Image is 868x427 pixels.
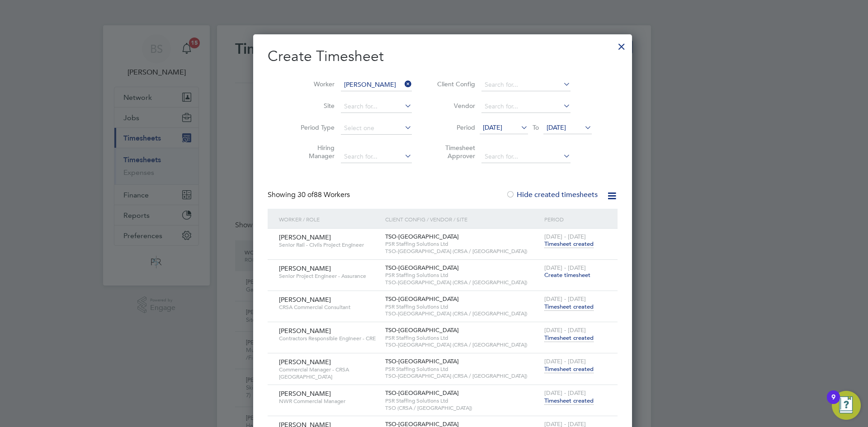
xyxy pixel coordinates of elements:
span: TSO-[GEOGRAPHIC_DATA] (CRSA / [GEOGRAPHIC_DATA]) [385,279,540,286]
span: TSO-[GEOGRAPHIC_DATA] (CRSA / [GEOGRAPHIC_DATA]) [385,310,540,317]
label: Hiring Manager [294,144,335,160]
span: To [530,122,542,133]
span: [PERSON_NAME] [279,358,331,366]
span: [DATE] - [DATE] [544,389,586,397]
label: Client Config [434,80,475,88]
label: Timesheet Approver [434,144,475,160]
input: Search for... [341,150,412,163]
span: [DATE] [483,123,502,131]
div: Worker / Role [277,209,383,230]
input: Search for... [481,100,571,113]
span: 30 of [297,190,314,199]
span: PSR Staffing Solutions Ltd [385,397,540,404]
span: NWR Commercial Manager [279,398,378,405]
span: Timesheet created [544,397,594,405]
label: Period Type [294,123,335,131]
div: Showing [268,190,352,200]
span: [DATE] - [DATE] [544,295,586,303]
input: Select one [341,122,412,135]
label: Period [434,123,475,131]
span: PSR Staffing Solutions Ltd [385,240,540,248]
span: TSO-[GEOGRAPHIC_DATA] (CRSA / [GEOGRAPHIC_DATA]) [385,248,540,255]
span: TSO (CRSA / [GEOGRAPHIC_DATA]) [385,404,540,412]
div: Client Config / Vendor / Site [383,209,542,230]
div: 9 [831,397,835,409]
span: TSO-[GEOGRAPHIC_DATA] (CRSA / [GEOGRAPHIC_DATA]) [385,341,540,348]
span: PSR Staffing Solutions Ltd [385,272,540,279]
span: TSO-[GEOGRAPHIC_DATA] [385,233,459,240]
span: TSO-[GEOGRAPHIC_DATA] [385,357,459,365]
span: Commercial Manager - CRSA [GEOGRAPHIC_DATA] [279,366,378,380]
label: Worker [294,80,335,88]
span: [PERSON_NAME] [279,264,331,272]
input: Search for... [341,79,412,91]
span: CRSA Commercial Consultant [279,304,378,311]
input: Search for... [481,79,571,91]
label: Site [294,102,335,110]
span: TSO-[GEOGRAPHIC_DATA] [385,295,459,303]
span: [PERSON_NAME] [279,296,331,304]
span: PSR Staffing Solutions Ltd [385,334,540,342]
span: Senior Project Engineer - Assurance [279,272,378,280]
span: [DATE] - [DATE] [544,357,586,365]
label: Vendor [434,102,475,110]
span: Contractors Responsible Engineer - CRE [279,335,378,342]
span: TSO-[GEOGRAPHIC_DATA] [385,264,459,272]
span: Create timesheet [544,271,590,279]
span: [DATE] - [DATE] [544,233,586,240]
span: PSR Staffing Solutions Ltd [385,303,540,310]
span: [PERSON_NAME] [279,233,331,241]
span: Timesheet created [544,365,594,373]
span: PSR Staffing Solutions Ltd [385,366,540,373]
input: Search for... [481,150,571,163]
span: [DATE] - [DATE] [544,326,586,334]
span: [DATE] - [DATE] [544,264,586,272]
span: TSO-[GEOGRAPHIC_DATA] (CRSA / [GEOGRAPHIC_DATA]) [385,372,540,380]
button: Open Resource Center, 9 new notifications [832,391,861,420]
h2: Create Timesheet [268,47,618,66]
span: Senior Rail - Civils Project Engineer [279,241,378,249]
span: [DATE] [547,123,566,131]
label: Hide created timesheets [506,190,598,199]
span: TSO-[GEOGRAPHIC_DATA] [385,326,459,334]
span: TSO-[GEOGRAPHIC_DATA] [385,389,459,397]
span: Timesheet created [544,334,594,342]
span: Timesheet created [544,240,594,248]
span: [PERSON_NAME] [279,389,331,398]
span: 88 Workers [297,190,350,199]
div: Period [542,209,609,230]
input: Search for... [341,100,412,113]
span: [PERSON_NAME] [279,327,331,335]
span: Timesheet created [544,303,594,311]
